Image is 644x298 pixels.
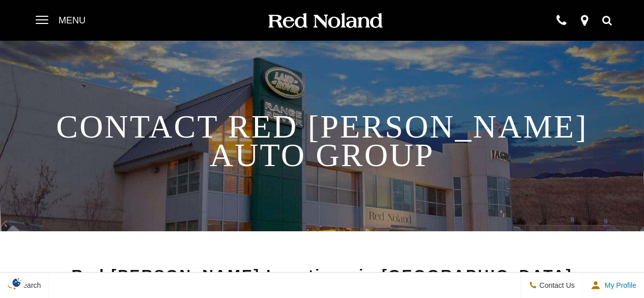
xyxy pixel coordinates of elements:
section: Click to Open Cookie Consent Modal [5,277,29,288]
span: My Profile [601,281,636,289]
span: Contact Us [537,281,575,289]
h2: Contact Red [PERSON_NAME] Auto Group [40,102,604,170]
button: Open user profile menu [583,273,644,298]
h1: Red [PERSON_NAME] Locations in [GEOGRAPHIC_DATA] [46,255,599,295]
img: Opt-Out Icon [5,277,29,288]
img: Red Noland Auto Group [266,12,383,30]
